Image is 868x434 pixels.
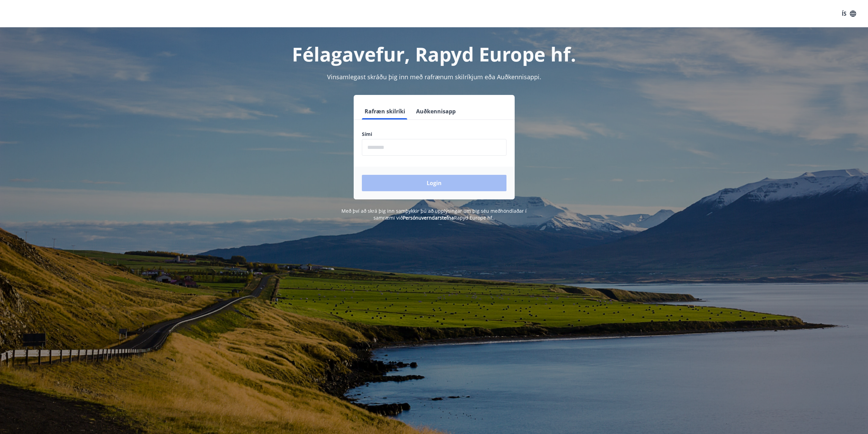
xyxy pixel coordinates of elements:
span: Með því að skrá þig inn samþykkir þú að upplýsingar um þig séu meðhöndlaðar í samræmi við Rapyd E... [341,208,527,221]
a: Persónuverndarstefna [403,214,454,221]
button: ÍS [838,8,860,20]
span: Vinsamlegast skráðu þig inn með rafrænum skilríkjum eða Auðkennisappi. [327,73,541,81]
button: Rafræn skilríki [362,103,408,120]
button: Auðkennisapp [413,103,458,120]
label: Sími [362,131,506,138]
h1: Félagavefur, Rapyd Europe hf. [197,41,672,67]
